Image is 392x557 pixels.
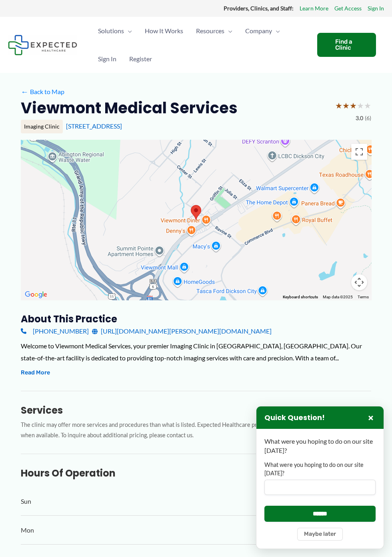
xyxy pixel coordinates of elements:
span: Menu Toggle [124,17,132,45]
a: [URL][DOMAIN_NAME][PERSON_NAME][DOMAIN_NAME] [92,325,272,337]
span: Register [129,45,152,73]
p: What were you hoping to do on our site [DATE]? [264,437,376,455]
div: Imaging Clinic [21,120,63,133]
img: Google [23,290,49,300]
span: ★ [350,98,357,113]
a: Find a Clinic [317,33,376,57]
span: Menu Toggle [272,17,280,45]
label: What were you hoping to do on our site [DATE]? [264,461,376,477]
p: The clinic may offer more services and procedures than what is listed. Expected Healthcare provid... [21,420,371,441]
span: Mon [21,524,34,536]
a: Get Access [334,3,362,14]
a: Sign In [92,45,123,73]
button: Toggle fullscreen view [351,144,367,160]
span: Solutions [98,17,124,45]
button: Maybe later [297,528,343,541]
h3: Services [21,404,371,416]
button: Close [366,413,376,422]
span: Company [245,17,272,45]
span: 3.0 [356,113,363,123]
span: Menu Toggle [224,17,232,45]
nav: Primary Site Navigation [92,17,309,73]
a: CompanyMenu Toggle [239,17,286,45]
h3: About this practice [21,313,371,325]
a: [STREET_ADDRESS] [66,122,122,130]
img: Expected Healthcare Logo - side, dark font, small [8,35,77,55]
button: Map camera controls [351,274,367,290]
span: ★ [357,98,364,113]
div: Welcome to Viewmont Medical Services, your premier Imaging Clinic in [GEOGRAPHIC_DATA], [GEOGRAPH... [21,340,371,364]
button: Read More [21,368,50,378]
span: Sun [21,495,31,507]
a: Open this area in Google Maps (opens a new window) [23,290,49,300]
a: SolutionsMenu Toggle [92,17,138,45]
span: ★ [342,98,350,113]
a: ResourcesMenu Toggle [190,17,239,45]
a: Terms (opens in new tab) [358,295,369,299]
h3: Quick Question! [264,413,325,422]
span: Map data ©2025 [323,295,353,299]
a: Sign In [368,3,384,14]
span: (6) [365,113,371,123]
span: ★ [335,98,342,113]
a: Register [123,45,158,73]
button: Keyboard shortcuts [283,294,318,300]
span: ★ [364,98,371,113]
span: How It Works [145,17,183,45]
strong: Providers, Clinics, and Staff: [224,5,294,12]
a: Learn More [300,3,328,14]
h2: Viewmont Medical Services [21,98,238,118]
span: ← [21,88,28,95]
a: [PHONE_NUMBER] [21,325,89,337]
h3: Hours of Operation [21,467,371,479]
a: How It Works [138,17,190,45]
span: Resources [196,17,224,45]
span: Sign In [98,45,116,73]
a: ←Back to Map [21,86,64,98]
